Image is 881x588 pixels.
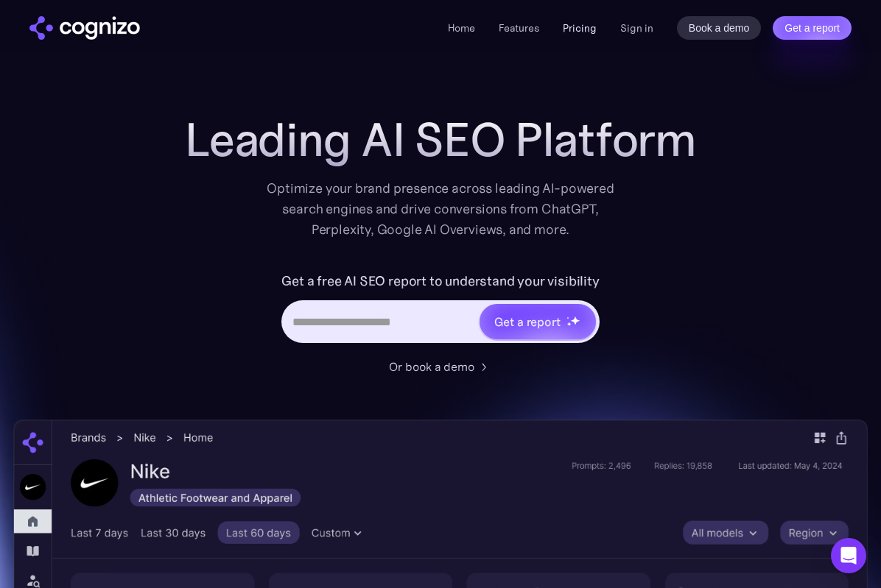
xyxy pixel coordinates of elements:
[570,316,580,325] img: star
[389,358,474,375] div: Or book a demo
[281,269,599,350] form: Hero URL Input Form
[478,302,597,341] a: Get a reportstarstarstar
[29,16,140,40] img: cognizo logo
[494,313,561,330] div: Get a report
[566,316,569,319] img: star
[566,322,572,327] img: star
[677,16,762,40] a: Book a demo
[389,358,492,375] a: Or book a demo
[29,16,140,40] a: home
[620,19,653,37] a: Sign in
[281,269,599,293] label: Get a free AI SEO report to understand your visibility
[831,538,866,573] div: Open Intercom Messenger
[185,113,696,166] h1: Leading AI SEO Platform
[563,21,597,35] a: Pricing
[499,21,539,35] a: Features
[773,16,852,40] a: Get a report
[259,178,622,240] div: Optimize your brand presence across leading AI-powered search engines and drive conversions from ...
[448,21,475,35] a: Home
